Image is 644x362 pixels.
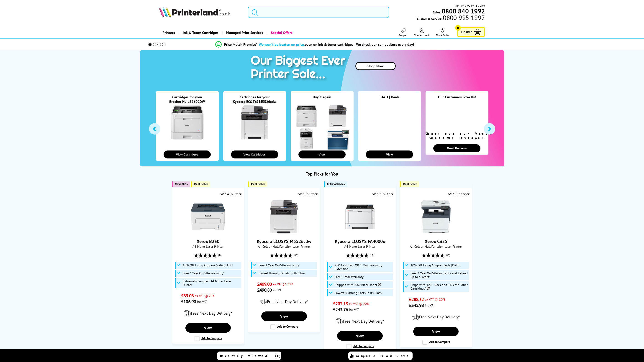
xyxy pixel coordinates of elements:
label: Add to Compare [195,336,222,341]
span: £106.90 [181,299,196,305]
span: Ink & Toner Cartridges [183,27,218,38]
span: £288.32 [409,296,424,302]
span: £345.98 [409,302,424,308]
span: 0 [455,25,461,31]
span: (17) [370,251,374,260]
img: printer sale [248,50,350,86]
span: Best Seller [194,182,208,186]
span: (80) [294,251,298,260]
span: Customer Service: [417,15,485,21]
span: £490.80 [257,287,272,293]
a: Printerland Logo [159,7,242,18]
a: Kyocera ECOSYS M5526cdw [233,99,277,104]
span: 10% Off Using Coupon Code [DATE] [411,263,460,267]
a: Xerox C325 [419,230,453,235]
a: Brother HL-L8260CDW [169,99,205,104]
b: 0800 840 1992 [442,7,485,15]
button: View Cartridges [164,150,211,158]
span: £89.08 [181,293,194,299]
span: Support [399,33,408,37]
li: modal_Promise [142,41,488,48]
span: A4 Mono Laser Printer [174,244,242,249]
a: Xerox C325 [425,238,447,244]
span: Basket [461,29,472,35]
a: Track Order [436,28,449,37]
span: Mon - Fri 9:00am - 5:30pm [454,3,485,8]
button: View [366,150,413,158]
span: inc VAT [197,299,207,304]
button: Best Seller [248,181,267,187]
span: Best Seller [403,182,417,186]
span: Free 2 Year On-Site Warranty [259,263,299,267]
span: Your Account [414,33,429,37]
a: View [413,327,459,336]
span: 10% Off Using Coupon Code [DATE] [183,263,233,267]
div: modal_delivery [174,307,242,320]
span: £50 Cashback [327,182,345,186]
span: A4 Mono Laser Printer [326,244,394,249]
div: Check out our Verified Customer Reviews! [426,132,488,140]
button: Best Seller [191,181,210,187]
span: Recently Viewed (1) [220,354,281,358]
span: Extremely Compact A4 Mono Laser Printer [183,279,240,287]
label: Add to Compare [270,324,298,329]
a: View [337,331,383,341]
a: Kyocera ECOSYS M5526cdw [257,238,311,244]
a: Compare Products [348,352,413,360]
button: £50 Cashback [324,181,347,187]
a: Printers [159,27,178,38]
button: View [298,150,346,158]
span: A4 Colour Multifunction Laser Printer [402,244,470,249]
div: modal_delivery [326,315,394,328]
a: Shop Now [355,62,396,70]
img: Kyocera ECOSYS M5526cdw [267,200,301,234]
span: Compare Products [356,354,411,358]
span: (46) [218,251,222,260]
div: 12 In Stock [372,192,394,196]
span: inc VAT [425,303,435,307]
a: Managed Print Services [222,27,267,38]
a: Ink & Toner Cartridges [178,27,222,38]
div: - even on ink & toner cartridges - We check our competitors every day! [257,42,414,47]
div: modal_delivery [402,311,470,323]
span: Ships with 1.5K Black and 1K CMY Toner Cartridges* [411,283,468,290]
a: 0800 840 1992 [441,9,485,13]
img: Printerland Logo [159,7,230,17]
a: Special Offers [267,27,296,38]
span: Sales: [433,10,441,14]
span: inc VAT [349,307,359,312]
span: Free 3 Year On-Site Warranty* [183,271,224,275]
div: modal_delivery [250,295,318,308]
span: Save 32% [175,182,188,186]
a: Recently Viewed (1) [217,352,281,360]
label: Add to Compare [422,340,450,345]
span: Lowest Running Costs in its Class [335,291,382,295]
div: Our Customers Love Us! [426,95,488,105]
button: Read Reviews [433,144,480,152]
a: Xerox B230 [191,230,225,235]
span: Free 2 Year Warranty [335,275,364,279]
span: Shipped with 3.6k Black Toner [335,283,381,287]
span: inc VAT [273,288,283,292]
a: View [261,311,307,321]
img: Xerox C325 [419,200,453,234]
a: Your Account [414,28,429,37]
a: Support [399,28,408,37]
div: [DATE] Deals [358,95,421,105]
button: Best Seller [400,181,419,187]
a: Kyocera ECOSYS PA4000x [335,238,385,244]
span: ex VAT @ 20% [349,301,369,306]
span: £409.00 [257,281,272,287]
a: Xerox B230 [197,238,219,244]
span: £243.76 [333,307,348,313]
span: 0800 995 1992 [442,15,485,20]
span: Price Match Promise* [224,42,257,47]
span: ex VAT @ 20% [273,282,293,286]
a: Basket 0 [457,27,485,37]
a: Kyocera ECOSYS PA4000x [343,230,377,235]
button: View Cartridges [231,150,278,158]
span: Free 3 Year On-Site Warranty and Extend up to 5 Years* [411,271,468,279]
span: A4 Colour Multifunction Laser Printer [250,244,318,249]
span: Lowest Running Costs in its Class [259,271,305,275]
img: Kyocera ECOSYS PA4000x [343,200,377,234]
